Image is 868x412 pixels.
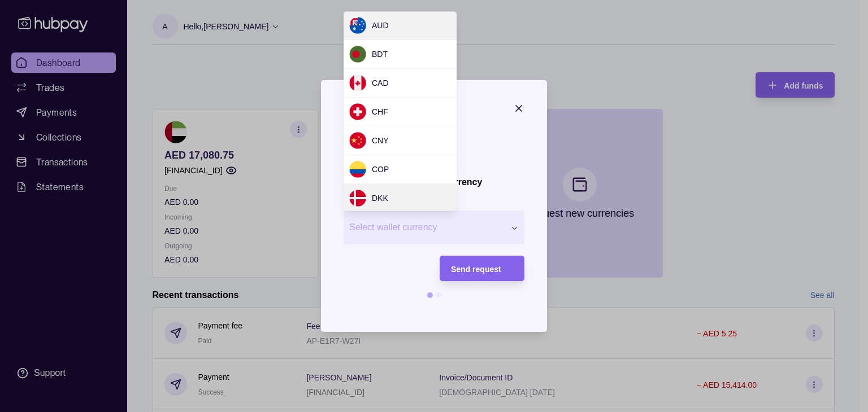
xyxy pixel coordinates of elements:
[372,136,389,145] span: CNY
[349,46,366,63] img: bd
[372,78,389,87] span: CAD
[372,165,389,174] span: COP
[372,50,388,59] span: BDT
[349,17,366,34] img: au
[349,161,366,178] img: co
[372,21,389,30] span: AUD
[372,194,388,203] span: DKK
[349,190,366,207] img: dk
[349,103,366,120] img: ch
[349,132,366,149] img: cn
[372,107,388,116] span: CHF
[349,74,366,91] img: ca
